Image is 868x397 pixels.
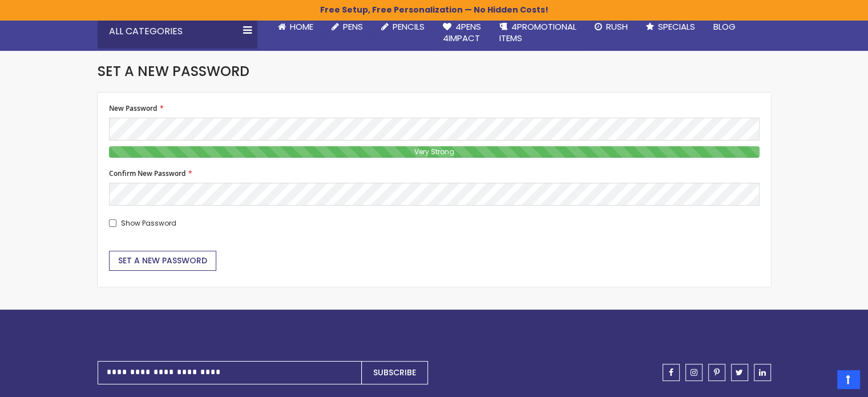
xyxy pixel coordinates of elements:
span: New Password [109,103,157,113]
a: Specials [637,14,704,39]
span: Pencils [393,21,425,33]
span: 4Pens 4impact [443,21,481,44]
a: Blog [704,14,745,39]
a: Top [837,370,859,388]
button: Subscribe [361,361,428,384]
span: Home [290,21,313,33]
a: Home [269,14,322,39]
span: 4PROMOTIONAL ITEMS [499,21,576,44]
a: Pencils [372,14,434,39]
button: Set a New Password [109,251,216,271]
a: 4PROMOTIONALITEMS [490,14,586,51]
a: Pens [322,14,372,39]
span: pinterest [714,368,720,376]
span: Rush [606,21,628,33]
span: Very Strong [411,147,457,157]
a: 4Pens4impact [434,14,490,51]
span: Confirm New Password [109,169,185,178]
span: linkedin [759,368,766,376]
span: twitter [736,368,743,376]
span: Set a New Password [98,62,249,81]
a: Rush [586,14,637,39]
span: Show Password [121,218,176,228]
a: facebook [663,364,680,381]
span: Pens [343,21,363,33]
a: twitter [731,364,748,381]
span: instagram [691,368,697,376]
span: Specials [658,21,695,33]
span: Blog [713,21,736,33]
span: Subscribe [373,367,416,378]
span: Set a New Password [118,255,207,266]
a: pinterest [708,364,725,381]
div: All Categories [98,14,257,49]
span: facebook [669,368,673,376]
div: Password Strength: [109,146,760,158]
a: instagram [685,364,703,381]
a: linkedin [754,364,771,381]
